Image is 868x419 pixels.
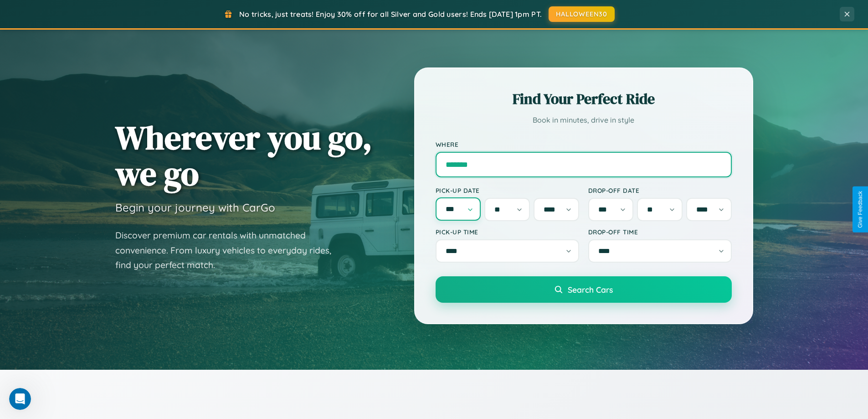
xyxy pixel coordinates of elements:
[588,186,732,194] label: Drop-off Date
[436,186,579,194] label: Pick-up Date
[568,285,613,295] span: Search Cars
[588,228,732,236] label: Drop-off Time
[857,191,863,228] div: Give Feedback
[9,388,31,410] iframe: Intercom live chat
[115,119,372,191] h1: Wherever you go, we go
[436,276,732,303] button: Search Cars
[115,201,275,214] h3: Begin your journey with CarGo
[549,6,615,22] button: HALLOWEEN30
[436,89,732,109] h2: Find Your Perfect Ride
[436,114,732,127] p: Book in minutes, drive in style
[239,10,542,19] span: No tricks, just treats! Enjoy 30% off for all Silver and Gold users! Ends [DATE] 1pm PT.
[436,228,579,236] label: Pick-up Time
[115,228,343,273] p: Discover premium car rentals with unmatched convenience. From luxury vehicles to everyday rides, ...
[436,140,732,148] label: Where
